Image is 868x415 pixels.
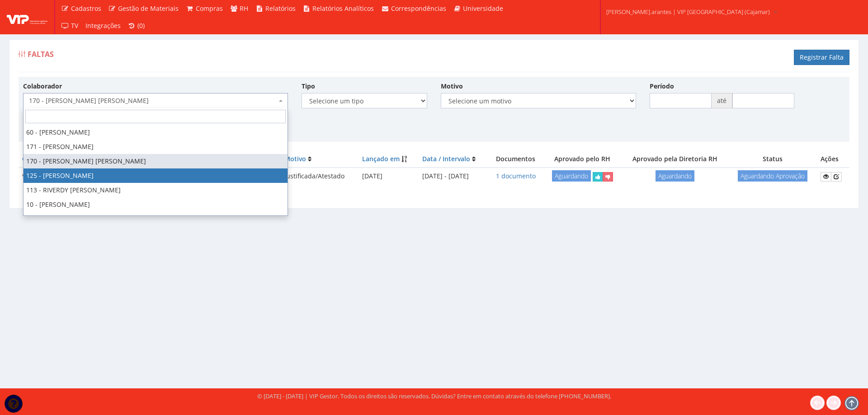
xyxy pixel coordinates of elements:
td: [DATE] - [DATE] [419,168,489,185]
li: 170 - [PERSON_NAME] [PERSON_NAME] [24,154,288,168]
span: Relatórios Analíticos [312,4,374,13]
span: Aguardando [552,170,591,182]
li: 10 - [PERSON_NAME] [24,197,288,212]
th: Status [728,151,817,168]
span: Aguardando [656,170,694,182]
li: 113 - RIVERDY [PERSON_NAME] [24,183,288,197]
label: Período [650,82,674,91]
span: (0) [137,21,145,30]
li: 125 - [PERSON_NAME] [24,168,288,183]
span: TV [71,21,78,30]
li: 171 - [PERSON_NAME] [24,140,288,154]
a: Integrações [82,17,124,34]
a: Motivo [284,154,306,163]
th: Aprovado pelo RH [543,151,622,168]
th: Documentos [489,151,543,168]
span: [PERSON_NAME].arantes | VIP [GEOGRAPHIC_DATA] (Cajamar) [606,7,770,16]
span: Aguardando Aprovação [738,170,807,182]
td: [DATE] [359,168,419,185]
span: 170 - RENATO EUFRASIO BRASIL CLINI [23,93,288,108]
span: Integrações [85,21,121,30]
span: RH [240,4,248,13]
th: Aprovado pela Diretoria RH [622,151,728,168]
span: Gestão de Materiais [118,4,179,13]
div: © [DATE] - [DATE] | VIP Gestor. Todos os direitos são reservados. Dúvidas? Entre em contato atrav... [257,392,611,401]
th: Ações [817,151,849,168]
span: até [712,93,732,108]
a: Registrar Falta [794,50,849,65]
li: 147 - [PERSON_NAME] [24,212,288,226]
label: Colaborador [23,82,62,91]
span: Universidade [463,4,503,13]
li: 60 - [PERSON_NAME] [24,125,288,140]
span: Cadastros [71,4,101,13]
a: (0) [124,17,149,34]
a: TV [57,17,82,34]
label: Tipo [302,82,315,91]
a: Lançado em [362,154,400,163]
a: Código [22,154,44,163]
span: Relatórios [265,4,296,13]
span: Compras [196,4,223,13]
td: 9355 [19,168,58,185]
span: 170 - RENATO EUFRASIO BRASIL CLINI [29,96,277,105]
span: Faltas [28,49,54,59]
a: 1 documento [496,172,536,180]
td: Justificada/Atestado [281,168,359,185]
a: Data / Intervalo [422,154,470,163]
span: Correspondências [391,4,446,13]
label: Motivo [441,82,463,91]
img: logo [7,10,47,24]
